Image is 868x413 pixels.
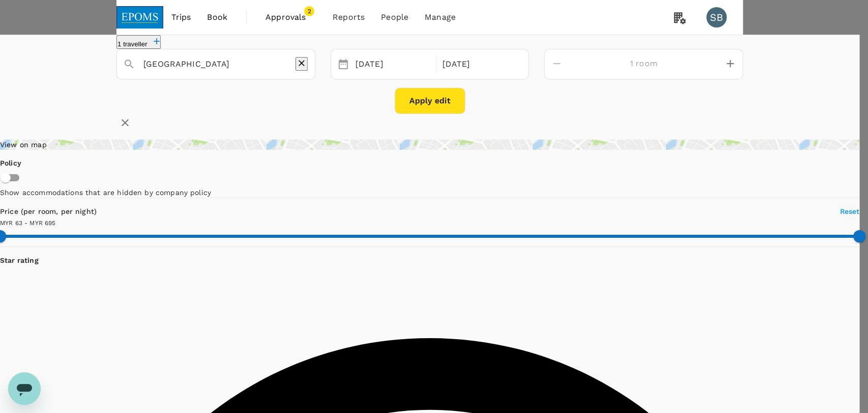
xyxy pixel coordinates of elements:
[171,11,191,23] span: Trips
[116,35,161,49] button: 1 traveller
[840,207,859,215] span: Reset
[207,11,227,23] span: Book
[116,6,163,29] img: EPOMS SDN BHD
[308,65,310,67] button: Open
[438,54,521,74] div: [DATE]
[381,11,408,23] span: People
[333,11,365,23] span: Reports
[143,56,280,72] input: Search cities, hotels, work locations
[304,6,314,16] span: 2
[265,11,316,23] span: Approvals
[425,11,456,23] span: Manage
[724,58,736,70] button: decrease
[706,7,727,27] div: SB
[395,88,465,114] button: Apply edit
[351,54,434,74] div: [DATE]
[571,56,716,72] input: Add rooms
[295,57,308,71] button: Clear
[8,372,41,405] iframe: Button to launch messaging window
